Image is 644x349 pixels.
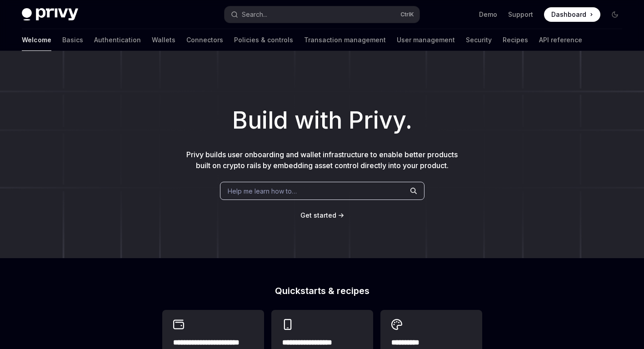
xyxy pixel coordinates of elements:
[225,6,420,23] button: Search...CtrlK
[608,7,622,22] button: Toggle dark mode
[551,10,586,19] span: Dashboard
[62,29,83,51] a: Basics
[508,10,533,19] a: Support
[466,29,492,51] a: Security
[503,29,528,51] a: Recipes
[397,29,455,51] a: User management
[22,8,78,21] img: dark logo
[15,103,629,138] h1: Build with Privy.
[544,7,600,22] a: Dashboard
[162,286,482,295] h2: Quickstarts & recipes
[22,29,51,51] a: Welcome
[300,211,336,220] a: Get started
[539,29,582,51] a: API reference
[234,29,293,51] a: Policies & controls
[228,186,297,196] span: Help me learn how to…
[300,211,336,219] span: Get started
[400,11,414,18] span: Ctrl K
[304,29,386,51] a: Transaction management
[152,29,175,51] a: Wallets
[186,150,458,170] span: Privy builds user onboarding and wallet infrastructure to enable better products built on crypto ...
[242,9,267,20] div: Search...
[186,29,223,51] a: Connectors
[479,10,497,19] a: Demo
[94,29,141,51] a: Authentication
